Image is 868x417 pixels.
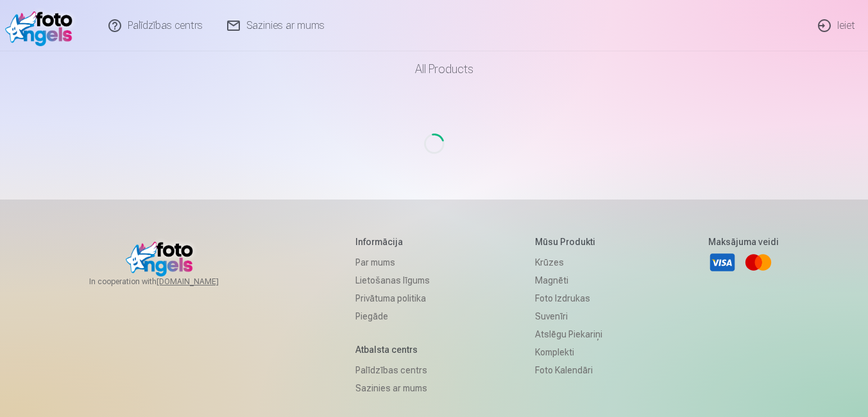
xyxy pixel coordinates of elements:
[535,271,602,289] a: Magnēti
[535,343,602,361] a: Komplekti
[535,289,602,307] a: Foto izdrukas
[535,307,602,325] a: Suvenīri
[535,361,602,379] a: Foto kalendāri
[355,271,430,289] a: Lietošanas līgums
[708,248,736,277] a: Visa
[355,379,430,397] a: Sazinies ar mums
[535,235,602,248] h5: Mūsu produkti
[535,325,602,343] a: Atslēgu piekariņi
[355,307,430,325] a: Piegāde
[355,289,430,307] a: Privātuma politika
[708,235,779,248] h5: Maksājuma veidi
[355,343,430,356] h5: Atbalsta centrs
[355,253,430,271] a: Par mums
[535,253,602,271] a: Krūzes
[355,361,430,379] a: Palīdzības centrs
[744,248,772,277] a: Mastercard
[355,235,430,248] h5: Informācija
[5,5,79,46] img: /v1
[379,51,489,87] a: All products
[157,277,250,287] a: [DOMAIN_NAME]
[89,277,250,287] span: In cooperation with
